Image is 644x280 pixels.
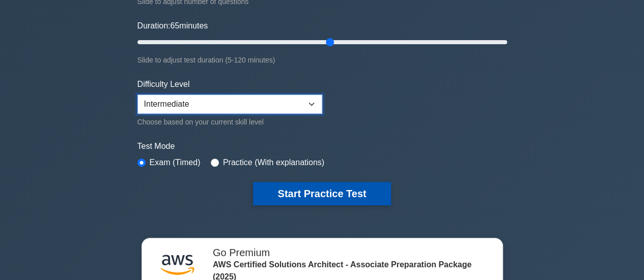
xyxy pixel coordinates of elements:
span: 65 [170,21,179,30]
div: Slide to adjust test duration (5-120 minutes) [137,54,507,66]
label: Exam (Timed) [150,157,201,169]
label: Test Mode [137,140,507,152]
button: Start Practice Test [253,182,390,205]
label: Duration: minutes [137,20,208,32]
label: Practice (With explanations) [223,157,324,169]
div: Choose based on your current skill level [137,116,322,128]
label: Difficulty Level [137,78,190,90]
